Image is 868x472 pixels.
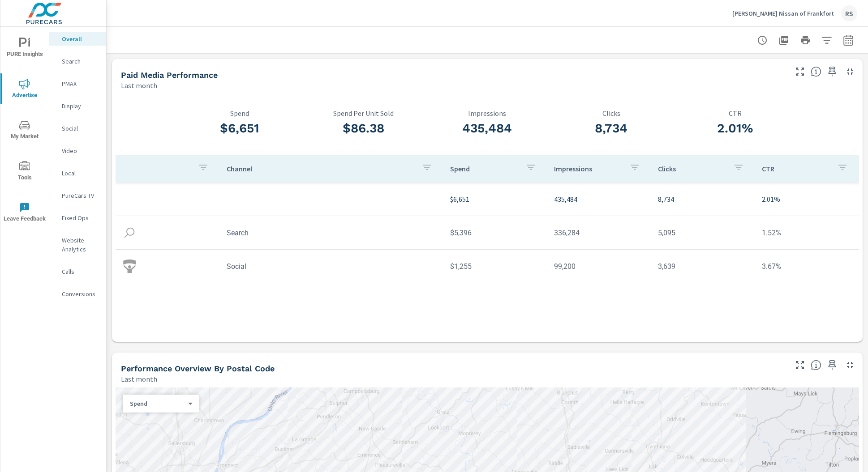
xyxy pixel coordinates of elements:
td: $1,255 [443,255,547,278]
td: 5,095 [651,221,755,244]
div: Conversions [49,287,106,301]
div: Social [49,122,106,135]
h5: Paid Media Performance [121,70,218,80]
p: 8,734 [658,194,748,204]
p: Last month [121,374,157,384]
p: 435,484 [554,194,644,204]
p: Display [62,102,99,111]
h3: $6,651 [177,121,301,136]
button: Print Report [796,31,814,49]
p: Clicks [658,164,726,173]
p: Local [62,169,99,178]
p: Spend [450,164,518,173]
span: Understand performance data by postal code. Individual postal codes can be selected and expanded ... [811,360,821,370]
p: Search [62,57,99,66]
td: 3,639 [651,255,755,278]
span: Save this to your personalized report [825,358,839,372]
div: Calls [49,265,106,278]
div: Video [49,144,106,157]
p: Video [62,146,99,155]
p: Spend [130,400,185,408]
p: Fixed Ops [62,213,99,222]
span: My Market [3,120,46,142]
p: [PERSON_NAME] Nissan of Frankfort [732,9,834,17]
div: Fixed Ops [49,211,106,225]
h5: Performance Overview By Postal Code [121,364,275,373]
p: PureCars TV [62,191,99,200]
div: PureCars TV [49,189,106,202]
button: Minimize Widget [843,64,857,79]
div: Overall [49,32,106,46]
span: Leave Feedback [3,202,46,224]
p: CTR [673,109,797,117]
h3: 8,734 [549,121,673,136]
div: PMAX [49,77,106,90]
div: Display [49,99,106,113]
p: Spend [177,109,301,117]
p: Clicks [549,109,673,117]
span: Advertise [3,79,46,101]
h3: $86.38 [301,121,425,136]
button: Make Fullscreen [793,358,807,372]
p: Website Analytics [62,236,99,254]
p: 2.01% [762,194,851,204]
td: Search [219,221,443,244]
button: Select Date Range [839,31,857,49]
h3: 2.01% [673,121,797,136]
div: Local [49,166,106,180]
h3: 435,484 [425,121,550,136]
img: icon-social.svg [123,259,136,273]
div: RS [841,5,857,21]
div: Search [49,55,106,68]
button: Apply Filters [818,31,836,49]
p: Social [62,124,99,133]
div: Website Analytics [49,234,106,256]
div: Spend [123,400,192,408]
p: Impressions [425,109,550,117]
td: 336,284 [547,221,651,244]
td: $5,396 [443,221,547,244]
td: 1.52% [755,221,859,244]
div: nav menu [0,27,49,233]
p: $6,651 [450,194,540,204]
td: Social [219,255,443,278]
p: PMAX [62,79,99,88]
p: Last month [121,80,157,91]
button: Make Fullscreen [793,64,807,79]
p: Calls [62,267,99,276]
button: Minimize Widget [843,358,857,372]
p: Channel [227,164,414,173]
img: icon-search.svg [123,226,136,239]
p: Overall [62,34,99,43]
p: Spend Per Unit Sold [301,109,425,117]
span: PURE Insights [3,38,46,60]
p: CTR [762,164,830,173]
button: "Export Report to PDF" [775,31,793,49]
p: Conversions [62,289,99,298]
td: 99,200 [547,255,651,278]
span: Understand performance metrics over the selected time range. [811,66,821,77]
td: 3.67% [755,255,859,278]
p: Impressions [554,164,622,173]
span: Tools [3,161,46,183]
span: Save this to your personalized report [825,64,839,79]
